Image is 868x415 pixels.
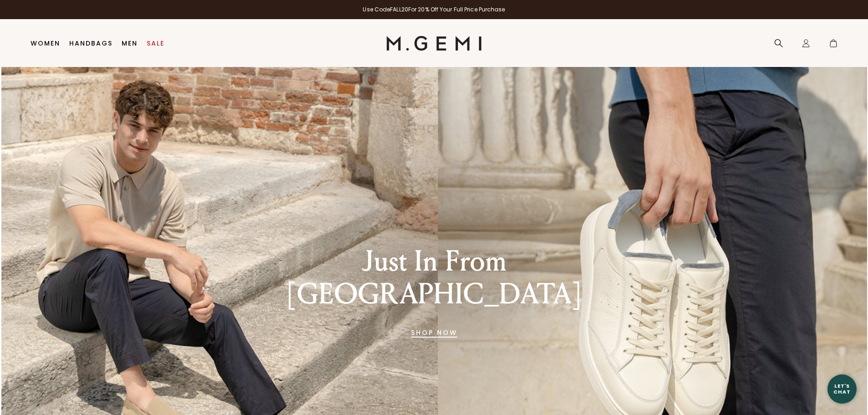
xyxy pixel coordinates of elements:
a: Banner primary button [411,322,457,343]
a: Sale [147,40,164,47]
img: M.Gemi [386,36,482,51]
a: Men [122,40,138,47]
div: Just In From [GEOGRAPHIC_DATA] [276,245,592,311]
div: Let's Chat [827,383,857,395]
a: Women [31,40,60,47]
a: Handbags [69,40,113,47]
strong: FALL20 [390,5,408,13]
